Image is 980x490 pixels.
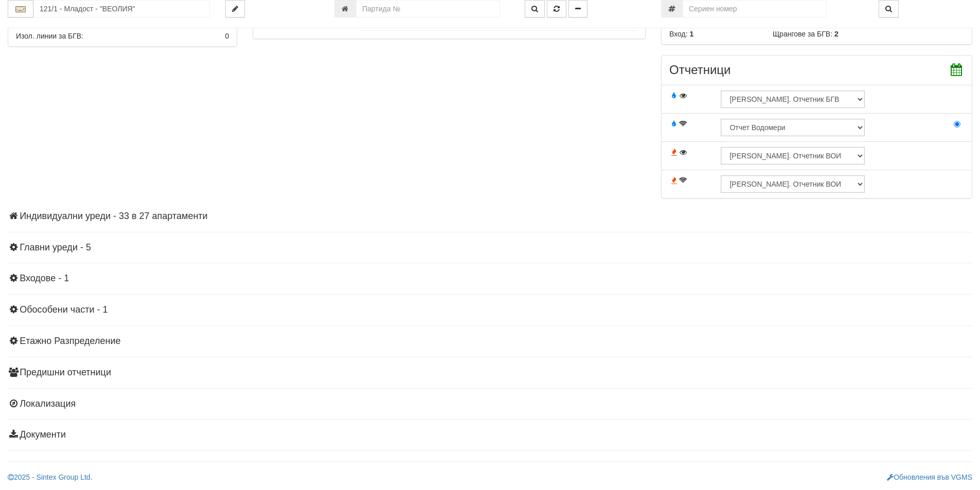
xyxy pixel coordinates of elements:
h4: Локализация [8,399,972,409]
h4: Главни уреди - 5 [8,243,972,253]
span: Вход: [669,30,688,38]
h4: Обособени части - 1 [8,305,972,315]
a: Обновления във VGMS [887,473,972,481]
h4: Етажно Разпределение [8,336,972,347]
span: 0 [225,32,229,40]
h4: Документи [8,430,972,440]
span: Щрангове за БГВ: [773,30,832,38]
h4: Входове - 1 [8,274,972,284]
h4: Индивидуални уреди - 33 в 27 апартаменти [8,211,972,222]
a: 2025 - Sintex Group Ltd. [8,473,93,481]
span: Изол. линии за БГВ: [16,32,83,40]
h4: Предишни отчетници [8,368,972,378]
h3: Отчетници [669,63,964,77]
b: 1 [689,30,693,38]
b: 2 [834,30,839,38]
